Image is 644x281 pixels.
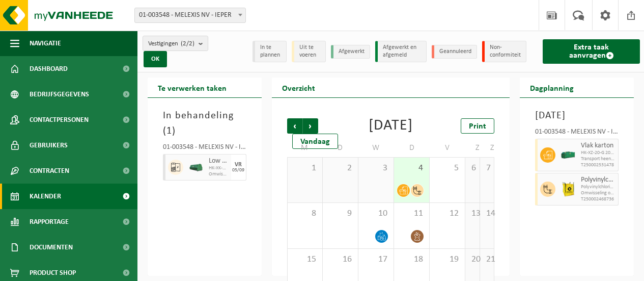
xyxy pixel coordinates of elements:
[232,168,244,173] div: 05/09
[303,118,318,134] span: Volgende
[30,56,68,82] span: Dashboard
[482,41,526,62] li: Non-conformiteit
[461,118,494,134] a: Print
[235,162,242,168] div: VR
[581,150,615,156] span: HK-XZ-20-G 20m³ voor karton
[30,209,69,235] span: Rapportage
[166,126,172,136] span: 1
[144,51,167,67] button: OK
[430,139,465,157] td: V
[287,118,302,134] span: Vorige
[469,122,486,131] span: Print
[253,41,287,62] li: In te plannen
[272,78,325,97] h2: Overzicht
[293,208,317,219] span: 8
[435,254,460,265] span: 19
[163,108,246,139] h3: In behandeling ( )
[485,254,489,265] span: 21
[435,163,460,174] span: 5
[543,39,640,64] a: Extra taak aanvragen
[30,107,89,133] span: Contactpersonen
[485,208,489,219] span: 14
[394,139,430,157] td: D
[435,208,460,219] span: 12
[30,158,69,184] span: Contracten
[293,163,317,174] span: 1
[520,78,584,97] h2: Dagplanning
[363,254,388,265] span: 17
[363,163,388,174] span: 3
[561,147,576,163] img: HK-XZ-20-GN-00
[561,182,576,197] img: LP-BB-01000-PPR-11
[369,118,413,134] div: [DATE]
[323,139,358,157] td: D
[287,139,323,157] td: M
[399,208,424,219] span: 11
[581,176,615,184] span: Polyvinylchloride (PVC) poeder en maalgoed
[358,139,394,157] td: W
[331,45,370,59] li: Afgewerkt
[581,184,615,190] span: Polyvinylchloride (PVC) poeder en maalgoed
[134,8,246,23] span: 01-003548 - MELEXIS NV - IEPER
[209,157,229,165] span: Low density polyethyleen (LDPE) bubbelfolie, [GEOGRAPHIC_DATA]
[148,78,237,97] h2: Te verwerken taken
[470,254,474,265] span: 20
[535,129,619,139] div: 01-003548 - MELEXIS NV - IEPER
[465,139,480,157] td: Z
[163,144,246,154] div: 01-003548 - MELEXIS NV - IEPER
[432,45,477,59] li: Geannuleerd
[30,133,68,158] span: Gebruikers
[480,139,495,157] td: Z
[30,31,61,56] span: Navigatie
[581,162,615,168] span: T250002531478
[292,134,338,149] div: Vandaag
[30,82,89,107] span: Bedrijfsgegevens
[188,164,204,171] img: HK-XK-22-GN-00
[143,36,208,51] button: Vestigingen(2/2)
[375,41,427,62] li: Afgewerkt en afgemeld
[581,142,615,150] span: Vlak karton
[209,171,229,177] span: Omwisseling op aanvraag
[399,163,424,174] span: 4
[30,235,73,260] span: Documenten
[581,196,615,202] span: T250002468736
[581,156,615,162] span: Transport heen en terug op aanvraag
[328,254,353,265] span: 16
[363,208,388,219] span: 10
[535,108,619,123] h3: [DATE]
[328,163,353,174] span: 2
[209,165,229,171] span: HK-XK-22-G low density polyethyleen (LDPE) bubbelfolie, los
[399,254,424,265] span: 18
[485,163,489,174] span: 7
[293,254,317,265] span: 15
[470,208,474,219] span: 13
[581,190,615,196] span: Omwisseling op aanvraag (excl. voorrijkost)
[328,208,353,219] span: 9
[292,41,326,62] li: Uit te voeren
[470,163,474,174] span: 6
[148,36,194,52] span: Vestigingen
[135,8,245,22] span: 01-003548 - MELEXIS NV - IEPER
[181,40,194,47] count: (2/2)
[30,184,61,209] span: Kalender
